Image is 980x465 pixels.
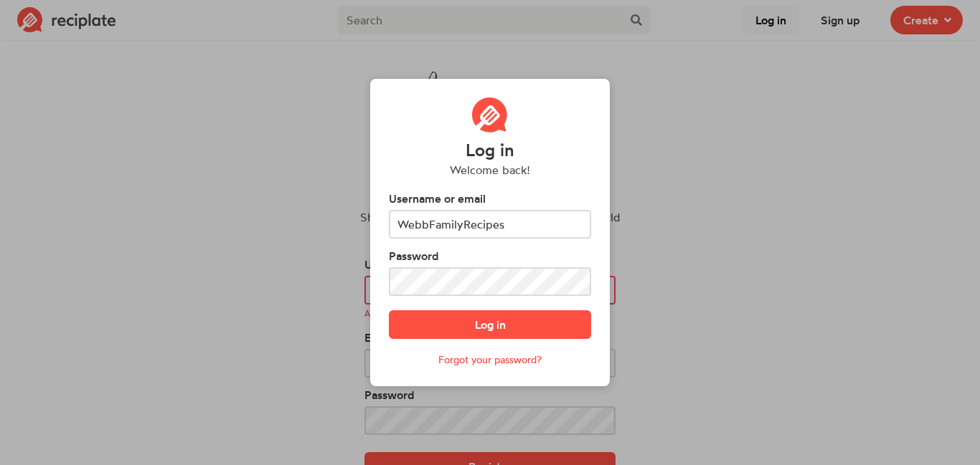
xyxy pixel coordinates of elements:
h6: Welcome back! [450,163,530,177]
img: Reciplate [472,97,508,133]
button: Log in [389,310,591,339]
label: Username or email [389,190,591,207]
h4: Log in [466,140,514,160]
a: Forgot your password? [438,353,542,365]
label: Password [389,247,591,264]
